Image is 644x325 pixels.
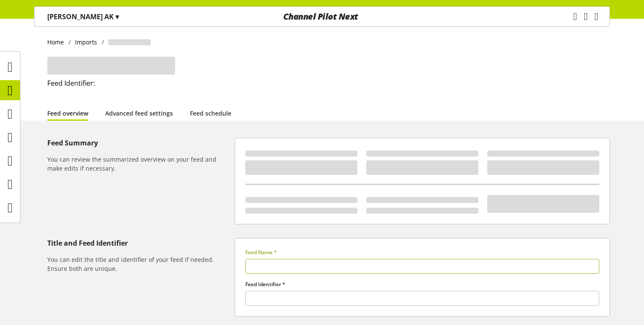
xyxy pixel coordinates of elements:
h5: Title and Feed Identifier [47,238,231,248]
h6: You can review the summarized overview on your feed and make edits if necessary. [47,155,231,173]
p: [PERSON_NAME] AK [47,12,119,22]
a: Advanced feed settings [105,109,173,118]
nav: main navigation [34,6,610,27]
span: Feed Name * [245,249,277,256]
a: Feed schedule [190,109,231,118]
a: Feed overview [47,109,88,118]
span: Feed Identifier * [245,281,285,288]
a: Home [47,38,69,46]
h6: You can edit the title and identifier of your feed if needed. Ensure both are unique. [47,255,231,273]
span: Feed Identifier: [47,78,95,88]
a: Imports [71,38,102,46]
span: ▾ [115,12,119,21]
h5: Feed Summary [47,138,231,148]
